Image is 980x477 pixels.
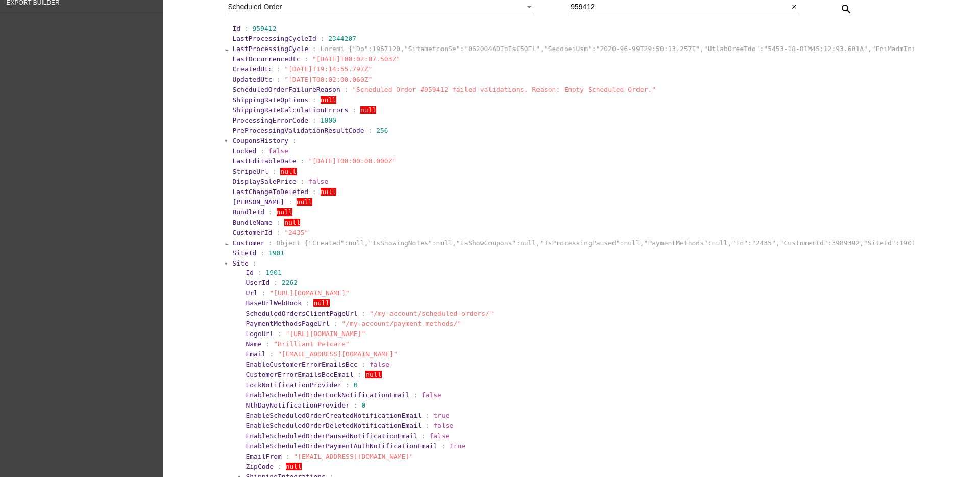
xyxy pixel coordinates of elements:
[273,168,277,175] span: :
[840,3,852,15] mat-icon: search
[232,76,272,83] span: UpdatedUtc
[246,361,357,368] span: EnableCustomerErrorEmailsBcc
[789,2,799,12] button: Clear
[232,259,248,267] span: Site
[354,401,358,409] span: :
[278,350,398,358] span: "[EMAIL_ADDRESS][DOMAIN_NAME]"
[277,65,281,73] span: :
[334,320,338,327] span: :
[426,422,430,430] span: :
[292,137,297,145] span: :
[284,65,372,73] span: "[DATE]T19:14:55.797Z"
[244,25,249,32] span: :
[360,106,376,114] span: null
[413,391,418,399] span: :
[232,55,300,63] span: LastOccurrenceUtc
[274,279,278,287] span: :
[297,198,312,206] span: null
[246,432,418,440] span: EnableScheduledOrderPausedNotificationEmail
[246,401,350,409] span: NthDayNotificationProvider
[246,412,421,419] span: EnableScheduledOrderCreatedNotificationEmail
[232,137,288,145] span: CouponsHistory
[232,127,364,134] span: PreProcessingValidationResultCode
[282,279,298,287] span: 2262
[246,371,353,378] span: CustomerErrorEmailsBccEmail
[293,452,413,460] span: "[EMAIL_ADDRESS][DOMAIN_NAME]"
[232,65,272,73] span: CreatedUtc
[246,320,329,327] span: PaymentMethodsPageUrl
[376,127,388,134] span: 256
[268,249,284,257] span: 1901
[328,35,356,42] span: 2344207
[246,330,274,338] span: LogoUrl
[284,219,300,226] span: null
[433,412,449,419] span: true
[321,188,336,196] span: null
[228,3,282,11] span: Scheduled Order
[288,198,292,206] span: :
[312,55,400,63] span: "[DATE]T00:02:07.503Z"
[246,442,437,450] span: EnableScheduledOrderPaymentAuthNotificationEmail
[426,412,430,419] span: :
[442,442,446,450] span: :
[312,188,316,196] span: :
[284,229,308,236] span: "2435"
[258,269,262,276] span: :
[369,127,373,134] span: :
[278,330,282,338] span: :
[370,309,494,317] span: "/my-account/scheduled-orders/"
[277,219,281,226] span: :
[246,463,274,470] span: ZipCode
[268,208,273,216] span: :
[278,463,282,470] span: :
[286,452,290,460] span: :
[232,249,256,257] span: SiteId
[246,381,341,389] span: LockNotificationProvider
[361,361,365,368] span: :
[571,3,789,11] input: Search
[262,289,266,297] span: :
[266,340,270,348] span: :
[228,3,534,11] mat-select: Select entity
[232,116,308,124] span: ProcessingErrorCode
[246,309,357,317] span: ScheduledOrdersClientPageUrl
[429,432,449,440] span: false
[232,106,348,114] span: ShippingRateCalculationErrors
[232,198,284,206] span: [PERSON_NAME]
[232,178,296,185] span: DisplaySalePrice
[422,432,426,440] span: :
[354,381,358,389] span: 0
[358,371,362,378] span: :
[232,168,268,175] span: StripeUrl
[232,86,340,93] span: ScheduledOrderFailureReason
[365,371,381,378] span: null
[352,106,356,114] span: :
[232,96,308,104] span: ShippingRateOptions
[253,25,277,32] span: 959412
[232,219,272,226] span: BundleName
[791,3,798,11] mat-icon: close
[268,239,273,247] span: :
[321,35,325,42] span: :
[232,208,264,216] span: BundleId
[246,269,254,276] span: Id
[300,178,304,185] span: :
[300,157,304,165] span: :
[286,330,366,338] span: "[URL][DOMAIN_NAME]"
[232,239,264,247] span: Customer
[246,340,261,348] span: Name
[266,269,282,276] span: 1901
[246,391,409,399] span: EnableScheduledOrderLockNotificationEmail
[268,147,288,155] span: false
[260,249,264,257] span: :
[246,299,302,307] span: BaseUrlWebHook
[306,299,310,307] span: :
[422,391,442,399] span: false
[246,289,257,297] span: Url
[352,86,656,93] span: "Scheduled Order #959412 failed validations. Reason: Empty Scheduled Order."
[286,463,302,470] span: null
[260,147,264,155] span: :
[308,157,396,165] span: "[DATE]T00:00:00.000Z"
[450,442,465,450] span: true
[232,188,308,196] span: LastChangeToDeleted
